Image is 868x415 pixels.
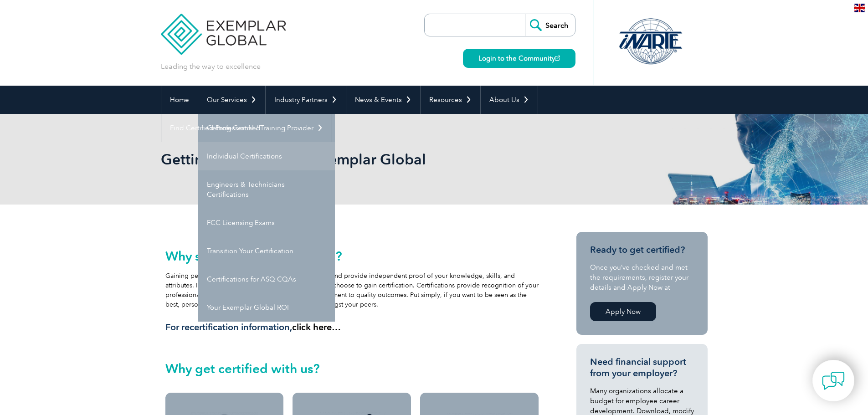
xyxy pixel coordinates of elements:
[165,322,539,333] h3: For recertification information,
[198,237,335,265] a: Transition Your Certification
[481,86,538,114] a: About Us
[198,265,335,293] a: Certifications for ASQ CQAs
[854,4,865,12] img: en
[161,150,511,168] h1: Getting Certified with Exemplar Global
[590,356,694,379] h3: Need financial support from your employer?
[198,142,335,170] a: Individual Certifications
[165,249,539,333] div: Gaining personnel certification will enhance your career and provide independent proof of your kn...
[590,244,694,256] h3: Ready to get certified?
[198,209,335,237] a: FCC Licensing Exams
[590,302,656,321] a: Apply Now
[421,86,480,114] a: Resources
[161,61,261,72] p: Leading the way to excellence
[346,86,420,114] a: News & Events
[161,86,198,114] a: Home
[161,114,332,142] a: Find Certified Professional / Training Provider
[555,56,560,61] img: open_square.png
[292,322,341,333] a: click here…
[266,86,346,114] a: Industry Partners
[463,49,575,68] a: Login to the Community
[822,369,845,392] img: contact-chat.png
[165,249,539,263] h2: Why should you get certified?
[165,361,539,376] h2: Why get certified with us?
[590,262,694,292] p: Once you’ve checked and met the requirements, register your details and Apply Now at
[525,14,575,36] input: Search
[198,293,335,322] a: Your Exemplar Global ROI
[198,170,335,209] a: Engineers & Technicians Certifications
[198,86,265,114] a: Our Services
